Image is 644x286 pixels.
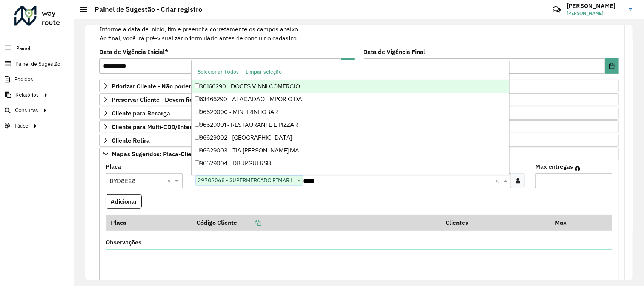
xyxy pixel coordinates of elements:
[112,97,265,103] span: Preservar Cliente - Devem ficar no buffer, não roteirizar
[106,194,142,209] button: Adicionar
[106,238,141,247] label: Observações
[192,170,509,183] div: 96629005 - LANCHONETE DO RENAN
[495,176,502,185] span: Clear all
[112,151,200,157] span: Mapas Sugeridos: Placa-Cliente
[196,176,295,185] span: 29702068 - SUPERMERCADO RIMAR L
[295,176,303,185] span: ×
[192,131,509,144] div: 96629002 - [GEOGRAPHIC_DATA]
[191,215,440,231] th: Código Cliente
[575,166,580,172] em: Máximo de clientes que serão colocados na mesma rota com os clientes informados
[605,58,619,74] button: Choose Date
[112,83,235,89] span: Priorizar Cliente - Não podem ficar no buffer
[16,45,30,52] span: Painel
[192,106,509,118] div: 96629000 - MINEIRINHOBAR
[87,5,202,14] h2: Painel de Sugestão - Criar registro
[192,93,509,106] div: 63466290 - ATACADAO EMPORIO DA
[99,47,168,56] label: Data de Vigência Inicial
[535,162,573,171] label: Max entregas
[341,58,355,74] button: Choose Date
[99,93,619,106] a: Preservar Cliente - Devem ficar no buffer, não roteirizar
[237,219,261,226] a: Copiar
[192,144,509,157] div: 96629003 - TIA [PERSON_NAME] MA
[567,10,623,17] span: [PERSON_NAME]
[99,15,619,43] div: Informe a data de inicio, fim e preencha corretamente os campos abaixo. Ao final, você irá pré-vi...
[192,118,509,131] div: 96629001 - RESTAURANTE E PIZZAR
[99,134,619,147] a: Cliente Retira
[191,60,510,175] ng-dropdown-panel: Options list
[15,106,38,114] span: Consultas
[192,80,509,93] div: 30166290 - DOCES VINNI COMERCIO
[112,137,150,143] span: Cliente Retira
[550,215,580,231] th: Max
[440,215,550,231] th: Clientes
[242,66,285,78] button: Limpar seleção
[99,120,619,133] a: Cliente para Multi-CDD/Internalização
[14,75,33,83] span: Pedidos
[14,122,28,130] span: Tático
[192,157,509,170] div: 96629004 - DBURGUERSB
[99,148,619,160] a: Mapas Sugeridos: Placa-Cliente
[106,215,191,231] th: Placa
[364,47,426,56] label: Data de Vigência Final
[15,91,39,99] span: Relatórios
[112,124,218,130] span: Cliente para Multi-CDD/Internalização
[549,2,565,18] a: Contato Rápido
[112,110,170,116] span: Cliente para Recarga
[15,60,60,68] span: Painel de Sugestão
[106,162,121,171] label: Placa
[567,2,623,9] h3: [PERSON_NAME]
[194,66,242,78] button: Selecionar Todos
[167,176,173,185] span: Clear all
[99,80,619,92] a: Priorizar Cliente - Não podem ficar no buffer
[99,107,619,120] a: Cliente para Recarga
